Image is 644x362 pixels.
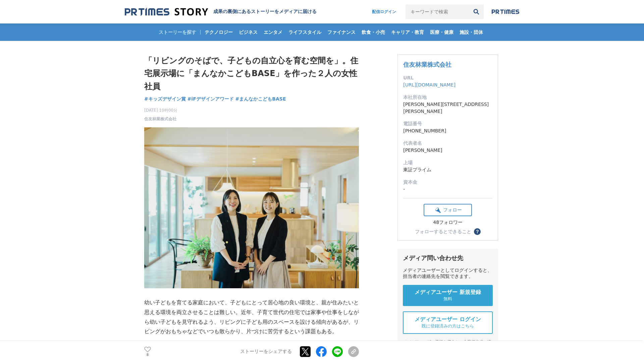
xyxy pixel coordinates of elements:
[403,254,493,262] div: メディア問い合わせ先
[144,353,151,356] p: 8
[213,9,317,15] h2: 成果の裏側にあるストーリーをメディアに届ける
[415,316,481,323] span: メディアユーザー ログイン
[144,127,359,288] img: thumbnail_b74e13d0-71d4-11f0-8cd6-75e66c4aab62.jpg
[403,159,492,166] dt: 上場
[403,127,492,134] dd: [PHONE_NUMBER]
[202,23,235,41] a: テクノロジー
[457,23,486,41] a: 施設・団体
[235,96,286,103] a: #まんなかこどもBASE
[261,29,285,35] span: エンタメ
[359,29,388,35] span: 飲食・小売
[403,120,492,127] dt: 電話番号
[403,267,493,280] div: メディアユーザーとしてログインすると、担当者の連絡先を閲覧できます。
[202,29,235,35] span: テクノロジー
[235,96,286,102] span: #まんなかこどもBASE
[424,220,472,226] div: 48フォロワー
[403,166,492,173] dd: 東証プライム
[403,94,492,101] dt: 本社所在地
[403,82,455,87] a: [URL][DOMAIN_NAME]
[359,23,388,41] a: 飲食・小売
[144,298,359,337] p: 幼い子どもを育てる家庭において、子どもにとって居心地の良い環境と、親が住みたいと思える環境を両立させることは難しい。近年、子育て世代の住宅では家事や仕事をしながら幼い子どもを見守れるよう、リビン...
[365,4,403,19] a: 配信ログイン
[422,323,474,329] span: 既に登録済みの方はこちら
[424,204,472,216] button: フォロー
[406,4,469,19] input: キーワードで検索
[286,23,324,41] a: ライフスタイル
[236,23,260,41] a: ビジネス
[236,29,260,35] span: ビジネス
[427,23,456,41] a: 医療・健康
[403,147,492,154] dd: [PERSON_NAME]
[125,7,317,16] a: 成果の裏側にあるストーリーをメディアに届ける 成果の裏側にあるストーリーをメディアに届ける
[443,296,452,302] span: 無料
[403,179,492,186] dt: 資本金
[403,285,493,306] a: メディアユーザー 新規登録 無料
[415,229,471,234] div: フォローするとできること
[261,23,285,41] a: エンタメ
[474,228,481,235] button: ？
[325,29,358,35] span: ファイナンス
[469,4,484,19] button: 検索
[144,96,186,103] a: #キッズデザイン賞
[403,186,492,193] dd: -
[403,140,492,147] dt: 代表者名
[415,289,481,296] span: メディアユーザー 新規登録
[187,96,234,102] span: #iFデザインアワード
[403,61,451,68] a: 住友林業株式会社
[144,107,177,113] span: [DATE] 10時00分
[457,29,486,35] span: 施設・団体
[144,96,186,102] span: #キッズデザイン賞
[492,9,519,14] img: prtimes
[144,54,359,93] h1: 「リビングのそばで、子どもの自立心を育む空間を」。住宅展示場に「まんなかこどもBASE」を作った２人の女性社員
[475,229,480,234] span: ？
[325,23,358,41] a: ファイナンス
[187,96,234,103] a: #iFデザインアワード
[240,349,292,355] p: ストーリーをシェアする
[388,23,427,41] a: キャリア・教育
[403,74,492,81] dt: URL
[427,29,456,35] span: 医療・健康
[144,116,176,122] a: 住友林業株式会社
[125,7,208,16] img: 成果の裏側にあるストーリーをメディアに届ける
[388,29,427,35] span: キャリア・教育
[403,101,492,115] dd: [PERSON_NAME][STREET_ADDRESS][PERSON_NAME]
[403,311,493,334] a: メディアユーザー ログイン 既に登録済みの方はこちら
[286,29,324,35] span: ライフスタイル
